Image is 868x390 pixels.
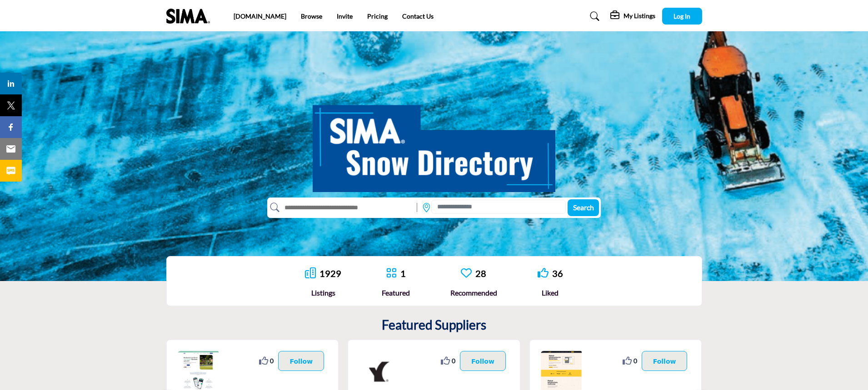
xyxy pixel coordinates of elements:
a: Browse [301,12,322,20]
p: Follow [653,356,676,366]
p: Follow [471,356,494,366]
span: 0 [634,356,637,365]
div: Featured [382,287,410,298]
span: 0 [452,356,455,365]
a: Search [581,9,605,24]
a: Go to Featured [386,267,397,280]
button: Follow [278,351,324,371]
div: Recommended [450,287,497,298]
span: Log In [673,12,690,20]
img: Site Logo [166,9,215,24]
a: Invite [337,12,353,20]
span: Search [573,203,594,212]
h2: Featured Suppliers [382,317,486,333]
button: Search [568,199,599,216]
a: 1 [400,268,406,279]
div: Liked [538,287,563,298]
a: Go to Recommended [461,267,472,280]
a: Pricing [367,12,388,20]
button: Follow [642,351,688,371]
h5: My Listings [624,12,655,20]
span: 0 [270,356,274,365]
a: [DOMAIN_NAME] [234,12,286,20]
a: 1929 [319,268,341,279]
a: 36 [552,268,563,279]
button: Log In [662,8,702,25]
div: Listings [305,287,341,298]
img: SIMA Snow Directory [313,95,555,192]
img: Rectangle%203585.svg [414,201,419,214]
button: Follow [460,351,506,371]
a: Contact Us [402,12,434,20]
i: Go to Liked [538,267,549,278]
a: 28 [475,268,486,279]
div: My Listings [610,11,655,22]
p: Follow [289,356,313,366]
